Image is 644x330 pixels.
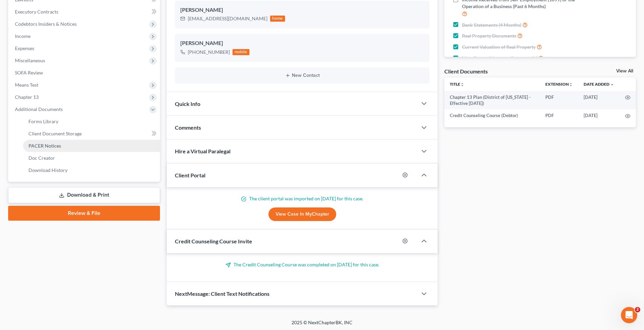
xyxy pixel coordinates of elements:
span: Download History [28,167,67,173]
span: Codebtors Insiders & Notices [15,21,77,27]
a: Doc Creator [23,152,160,164]
span: Comments [175,124,201,131]
span: Miscellaneous [15,58,45,63]
i: unfold_more [569,83,573,87]
a: Titleunfold_more [450,82,464,87]
p: The Credit Counseling Course was completed on [DATE] for this case. [175,261,429,268]
p: The client portal was imported on [DATE] for this case. [175,195,429,202]
div: [EMAIL_ADDRESS][DOMAIN_NAME] [188,15,267,22]
a: Extensionunfold_more [545,82,573,87]
td: [DATE] [578,91,620,110]
span: Quick Info [175,101,200,107]
span: Additional Documents [15,106,63,112]
button: New Contact [180,73,424,78]
div: [PHONE_NUMBER] [188,49,230,56]
span: Client Portal [175,172,205,178]
span: Current Valuation of Real Property [462,44,536,50]
a: Review & File [8,206,160,221]
span: SOFA Review [15,70,43,75]
a: Forms Library [23,115,160,128]
span: NextMessage: Client Text Notifications [175,290,269,297]
td: [DATE] [578,109,620,122]
span: Real Property Documents [462,32,516,39]
a: Executory Contracts [9,6,160,18]
span: Chapter 13 [15,94,39,100]
div: Client Documents [444,68,488,75]
span: Most Recent Mortgage Statement(s) [462,55,537,62]
span: 2 [635,307,640,312]
div: home [270,16,285,22]
td: Credit Counseling Course (Debtor) [444,109,540,122]
span: Client Document Storage [28,131,82,136]
a: View All [616,69,633,73]
span: Doc Creator [28,155,55,161]
span: Bank Statements (4 Months) [462,22,521,28]
span: Expenses [15,45,34,51]
span: Hire a Virtual Paralegal [175,148,230,154]
a: Client Document Storage [23,128,160,140]
a: Download & Print [8,187,160,203]
span: Executory Contracts [15,9,58,15]
i: unfold_more [460,83,464,87]
a: PACER Notices [23,140,160,152]
iframe: Intercom live chat [621,307,637,323]
a: SOFA Review [9,67,160,79]
span: PACER Notices [28,143,61,149]
div: mobile [233,49,249,55]
span: Income [15,33,31,39]
td: Chapter 13 Plan (District of [US_STATE] - Effective [DATE]) [444,91,540,110]
span: Forms Library [28,118,58,124]
div: [PERSON_NAME] [180,6,424,14]
td: PDF [540,91,578,110]
i: expand_more [610,83,614,87]
a: Date Added expand_more [584,82,614,87]
td: PDF [540,109,578,122]
span: Credit Counseling Course Invite [175,238,252,244]
a: Download History [23,164,160,176]
div: [PERSON_NAME] [180,39,424,47]
a: View Case in MyChapter [268,207,336,221]
span: Means Test [15,82,38,88]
